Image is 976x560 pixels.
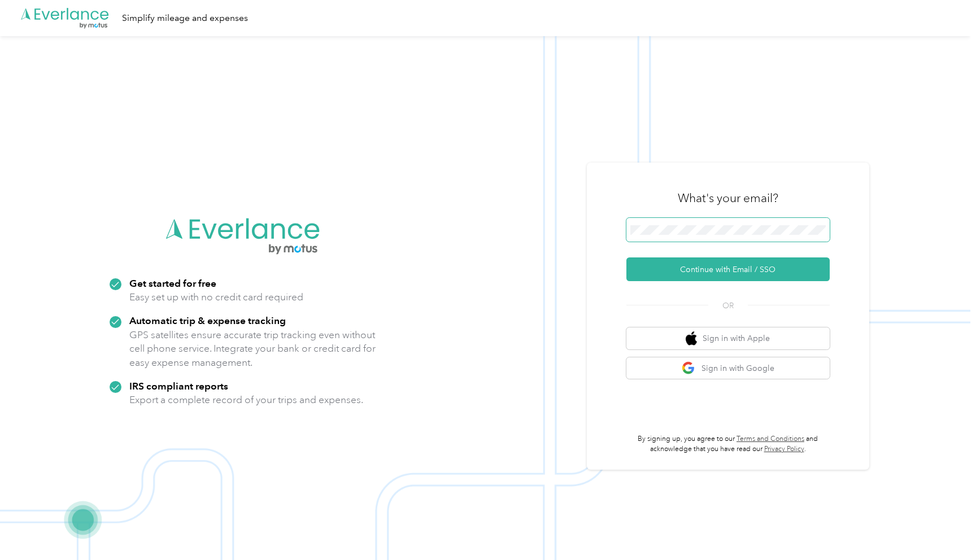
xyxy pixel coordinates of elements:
p: Export a complete record of your trips and expenses. [129,393,363,407]
h3: What's your email? [678,190,778,206]
a: Terms and Conditions [737,435,804,443]
a: Privacy Policy [764,445,804,453]
strong: IRS compliant reports [129,380,228,392]
p: GPS satellites ensure accurate trip tracking even without cell phone service. Integrate your bank... [129,328,376,370]
p: By signing up, you agree to our and acknowledge that you have read our . [626,434,830,454]
strong: Automatic trip & expense tracking [129,314,286,326]
button: google logoSign in with Google [626,357,830,379]
img: google logo [682,361,696,375]
span: OR [708,300,748,312]
button: apple logoSign in with Apple [626,327,830,349]
div: Simplify mileage and expenses [122,11,248,25]
p: Easy set up with no credit card required [129,290,303,304]
button: Continue with Email / SSO [626,257,830,281]
strong: Get started for free [129,277,216,289]
img: apple logo [686,331,697,345]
